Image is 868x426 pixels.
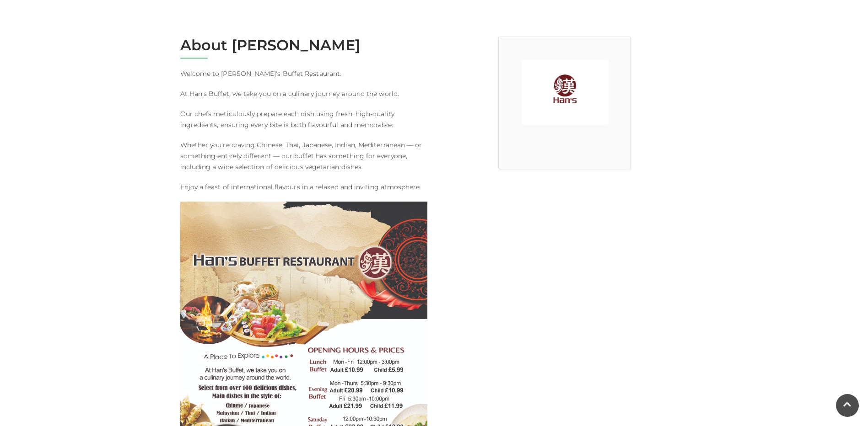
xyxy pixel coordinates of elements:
[180,37,427,54] h2: About [PERSON_NAME]
[180,88,427,99] p: At Han's Buffet, we take you on a culinary journey around the world.
[180,139,427,172] p: Whether you're craving Chinese, Thai, Japanese, Indian, Mediterranean — or something entirely dif...
[180,68,427,79] p: Welcome to [PERSON_NAME]'s Buffet Restaurant.
[180,108,427,130] p: Our chefs meticulously prepare each dish using fresh, high-quality ingredients, ensuring every bi...
[180,181,427,192] p: Enjoy a feast of international flavours in a relaxed and inviting atmosphere.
